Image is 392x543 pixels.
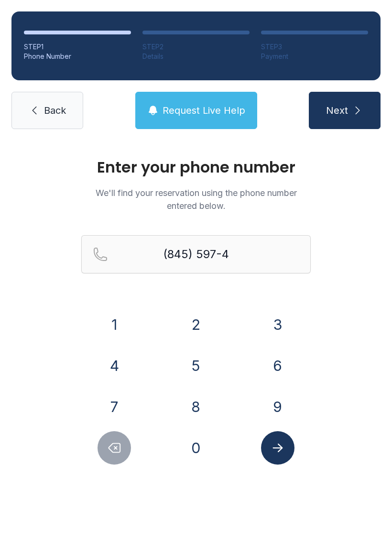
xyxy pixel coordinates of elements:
p: We'll find your reservation using the phone number entered below. [81,186,311,212]
button: 7 [98,390,131,424]
button: 0 [179,431,213,465]
button: Delete number [98,431,131,465]
button: 3 [261,308,294,341]
button: 6 [261,349,294,382]
button: 1 [98,308,131,341]
button: 5 [179,349,213,382]
div: Payment [261,52,368,61]
button: 9 [261,390,294,424]
span: Back [44,104,66,117]
h1: Enter your phone number [81,160,311,175]
div: STEP 3 [261,42,368,52]
span: Request Live Help [163,104,245,117]
div: Phone Number [24,52,131,61]
button: 8 [179,390,213,424]
span: Next [326,104,348,117]
button: 2 [179,308,213,341]
button: Submit lookup form [261,431,294,465]
input: Reservation phone number [81,235,311,273]
div: STEP 2 [142,42,250,52]
button: 4 [98,349,131,382]
div: Details [142,52,250,61]
div: STEP 1 [24,42,131,52]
